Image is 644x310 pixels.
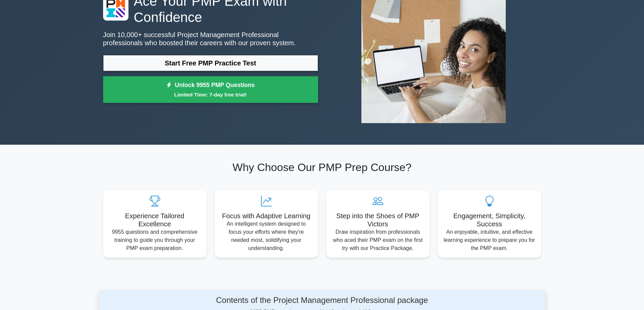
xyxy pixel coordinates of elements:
p: Join 10,000+ successful Project Management Professional professionals who boosted their careers w... [103,31,318,47]
h5: Engagement, Simplicity, Success [443,212,536,228]
h5: Experience Tailored Excellence [109,212,201,228]
h5: Focus with Adaptive Learning [220,212,313,220]
small: Limited Time: 7-day free trial! [112,91,310,98]
a: Unlock 9955 PMP QuestionsLimited Time: 7-day free trial! [103,76,318,103]
p: An enjoyable, intuitive, and effective learning experience to prepare you for the PMP exam. [443,228,536,252]
a: Start Free PMP Practice Test [103,55,318,71]
h2: Why Choose Our PMP Prep Course? [103,161,541,174]
p: An intelligent system designed to focus your efforts where they're needed most, solidifying your ... [220,220,313,252]
p: Draw inspiration from professionals who aced their PMP exam on the first try with our Practice Pa... [332,228,424,252]
h5: Step into the Shoes of PMP Victors [332,212,424,228]
p: 9955 questions and comprehensive training to guide you through your PMP exam preparation. [109,228,201,252]
h4: Contents of the Project Management Professional package [163,295,481,305]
